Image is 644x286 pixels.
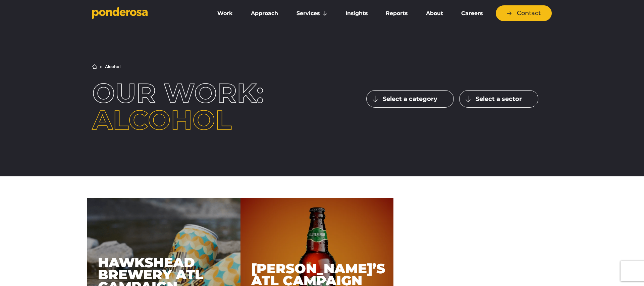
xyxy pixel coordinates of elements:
[100,65,102,69] li: ▶︎
[378,6,415,20] a: Reports
[92,7,200,20] a: Go to homepage
[210,6,240,20] a: Work
[459,90,538,108] button: Select a sector
[92,104,231,136] span: Alcohol
[496,5,552,21] a: Contact
[366,90,454,108] button: Select a category
[92,64,97,69] a: Home
[243,6,286,20] a: Approach
[92,80,278,133] h1: Our work:
[105,65,120,69] li: Alcohol
[338,6,375,20] a: Insights
[453,6,490,20] a: Careers
[418,6,450,20] a: About
[289,6,335,20] a: Services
